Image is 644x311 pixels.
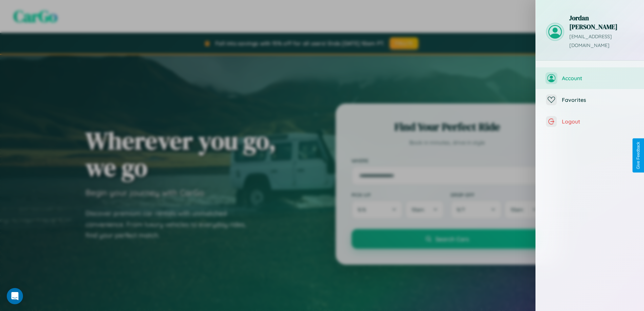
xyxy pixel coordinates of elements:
button: Logout [536,111,644,132]
button: Favorites [536,89,644,111]
span: Logout [562,118,634,125]
h3: Jordan [PERSON_NAME] [569,14,634,31]
span: Favorites [562,96,634,103]
div: Give Feedback [636,142,641,169]
span: Account [562,75,634,82]
button: Account [536,67,644,89]
p: [EMAIL_ADDRESS][DOMAIN_NAME] [569,32,634,50]
div: Open Intercom Messenger [7,288,23,304]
